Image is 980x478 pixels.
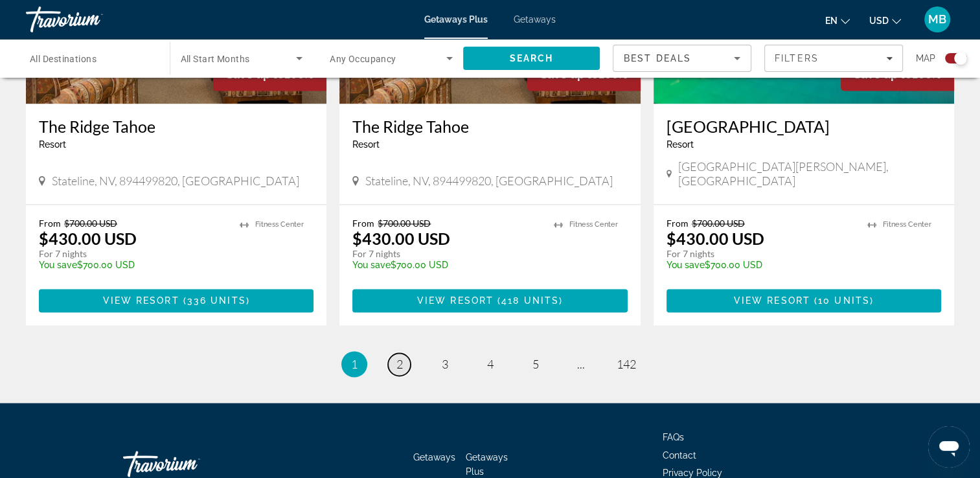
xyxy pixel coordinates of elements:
span: ( ) [179,295,250,306]
span: 4 [487,357,494,371]
a: Getaways [413,451,455,462]
p: $700.00 USD [39,260,227,270]
p: $700.00 USD [352,260,540,270]
span: $700.00 USD [378,218,431,229]
span: Fitness Center [255,220,304,229]
span: You save [667,260,705,270]
span: Fitness Center [883,220,931,229]
a: [GEOGRAPHIC_DATA] [667,117,941,136]
button: Change currency [869,11,901,30]
a: Privacy Policy [663,467,722,477]
span: Filters [775,53,819,63]
span: You save [352,260,391,270]
span: 336 units [187,295,246,306]
span: View Resort [417,295,494,306]
button: User Menu [920,6,954,33]
a: Getaways Plus [466,451,508,476]
span: View Resort [734,295,810,306]
span: ... [577,357,585,371]
span: 2 [396,357,403,371]
nav: Pagination [26,351,954,377]
a: The Ridge Tahoe [39,117,313,136]
span: Map [916,49,935,67]
span: MB [928,13,946,26]
a: Getaways Plus [424,14,488,25]
span: From [352,218,374,229]
span: From [667,218,689,229]
a: Getaways [514,14,556,25]
span: Stateline, NV, 894499820, [GEOGRAPHIC_DATA] [365,174,613,188]
span: ( ) [810,295,874,306]
a: Contact [663,450,696,460]
span: 5 [532,357,539,371]
button: Search [463,47,600,70]
p: $430.00 USD [667,229,764,248]
span: $700.00 USD [64,218,117,229]
span: [GEOGRAPHIC_DATA][PERSON_NAME], [GEOGRAPHIC_DATA] [678,159,941,188]
a: The Ridge Tahoe [352,117,627,136]
span: 418 units [501,295,559,306]
span: Any Occupancy [330,54,396,64]
button: Change language [825,11,850,30]
span: Best Deals [624,53,691,63]
p: $430.00 USD [352,229,450,248]
span: en [825,16,838,26]
a: FAQs [663,432,684,442]
span: ( ) [494,295,563,306]
span: Fitness Center [569,220,618,229]
span: Stateline, NV, 894499820, [GEOGRAPHIC_DATA] [52,174,299,188]
a: Travorium [26,3,155,36]
button: View Resort(418 units) [352,289,627,312]
p: For 7 nights [667,248,854,260]
p: For 7 nights [39,248,227,260]
button: View Resort(336 units) [39,289,313,312]
span: 3 [442,357,448,371]
span: Resort [667,139,694,150]
p: $700.00 USD [667,260,854,270]
span: View Resort [102,295,179,306]
p: $430.00 USD [39,229,137,248]
span: Resort [352,139,380,150]
span: Resort [39,139,66,150]
span: From [39,218,61,229]
p: For 7 nights [352,248,540,260]
span: All Destinations [30,54,97,64]
span: 1 [351,357,358,371]
button: Filters [764,45,903,72]
input: Select destination [30,51,153,67]
span: Search [509,53,553,63]
mat-select: Sort by [624,51,740,66]
span: 10 units [818,295,870,306]
span: $700.00 USD [692,218,745,229]
span: All Start Months [181,54,250,64]
span: 142 [617,357,636,371]
button: View Resort(10 units) [667,289,941,312]
iframe: Button to launch messaging window [928,426,970,468]
span: You save [39,260,77,270]
span: USD [869,16,889,26]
